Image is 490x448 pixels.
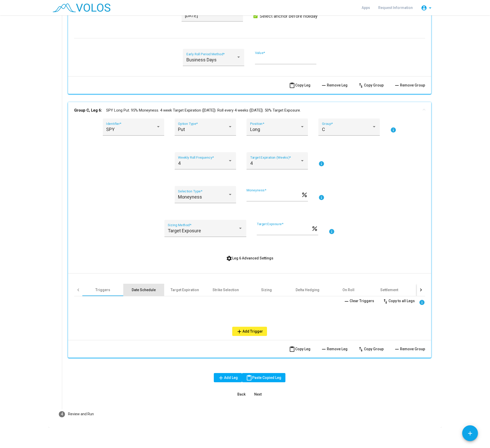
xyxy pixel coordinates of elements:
[321,346,327,352] mat-icon: remove
[322,127,325,132] span: C
[317,81,352,90] button: Remove Leg
[390,344,429,354] button: Remove Group
[74,107,102,113] b: Group C, Leg 6:
[236,329,242,335] mat-icon: add
[378,296,419,305] button: Copy to all Legs
[358,83,384,87] span: Copy Group
[378,6,413,10] span: Request Information
[358,346,364,352] mat-icon: swap_vert
[419,299,425,305] mat-icon: info
[285,344,315,354] button: Copy Leg
[246,376,281,380] span: Paste Copied Leg
[186,57,217,62] span: Business Days
[390,81,429,90] button: Remove Group
[354,344,388,354] button: Copy Group
[289,83,310,87] span: Copy Leg
[358,3,374,12] a: Apps
[343,298,350,304] mat-icon: remove
[237,392,246,396] span: Back
[390,127,396,133] mat-icon: info
[358,347,384,351] span: Copy Group
[343,299,374,303] span: Clear Triggers
[421,5,427,11] mat-icon: account_circle
[246,375,252,381] mat-icon: content_paste
[362,6,370,10] span: Apps
[394,83,425,87] span: Remove Group
[250,127,260,132] span: Long
[462,425,478,441] button: Add icon
[289,347,310,351] span: Copy Leg
[296,287,319,292] div: Delta Hedging
[321,83,348,87] span: Remove Leg
[318,194,325,201] mat-icon: info
[132,287,156,292] div: Date Schedule
[95,287,110,292] div: Triggers
[467,430,473,437] mat-icon: add
[68,102,431,118] mat-expansion-panel-header: Group C, Leg 6:SPY Long Put. 95% Moneyness. 4 week Target Expiration ([DATE]). Roll every 4 weeks...
[354,81,388,90] button: Copy Group
[254,392,262,396] span: Next
[261,287,272,292] div: Sizing
[168,228,201,233] span: Target Exposure
[339,296,378,305] button: Clear Triggers
[382,299,415,303] span: Copy to all Legs
[289,82,295,89] mat-icon: content_paste
[321,82,327,89] mat-icon: remove
[250,160,253,166] span: 4
[289,346,295,352] mat-icon: content_paste
[218,376,238,380] span: Add Leg
[318,161,325,167] mat-icon: info
[218,375,224,381] mat-icon: add
[106,127,115,132] span: SPY
[374,3,417,12] a: Request Information
[250,390,266,399] button: Next
[285,81,315,90] button: Copy Leg
[178,127,185,132] span: Put
[358,82,364,89] mat-icon: swap_vert
[236,329,263,333] span: Add Trigger
[311,225,318,231] mat-icon: percent
[242,373,285,382] button: Paste Copied Leg
[342,287,354,292] div: On Roll
[427,5,433,11] mat-icon: arrow_drop_down
[222,254,277,263] button: Leg 6 Advanced Settings
[329,228,335,235] mat-icon: info
[394,347,425,351] span: Remove Group
[301,191,308,197] mat-icon: percent
[380,287,398,292] div: Settlement
[74,107,419,113] mat-panel-title: SPY Long Put. 95% Moneyness. 4 week Target Expiration ([DATE]). Roll every 4 weeks ([DATE]). 50% ...
[232,327,267,336] button: Add Trigger
[171,287,199,292] div: Target Expiration
[178,194,202,200] span: Moneyness
[382,298,388,304] mat-icon: swap_vert
[178,160,181,166] span: 4
[68,411,94,417] div: Review and Run
[214,373,242,382] button: Add Leg
[226,255,232,261] mat-icon: settings
[394,82,400,89] mat-icon: remove
[394,346,400,352] mat-icon: remove
[233,390,250,399] button: Back
[321,347,348,351] span: Remove Leg
[61,412,63,417] span: 4
[68,118,431,358] div: Group C, Leg 6:SPY Long Put. 95% Moneyness. 4 week Target Expiration ([DATE]). Roll every 4 weeks...
[260,13,318,19] span: Select anchor before holiday
[226,256,273,260] span: Leg 6 Advanced Settings
[317,344,352,354] button: Remove Leg
[213,287,239,292] div: Strike Selection
[185,13,198,18] span: [DATE]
